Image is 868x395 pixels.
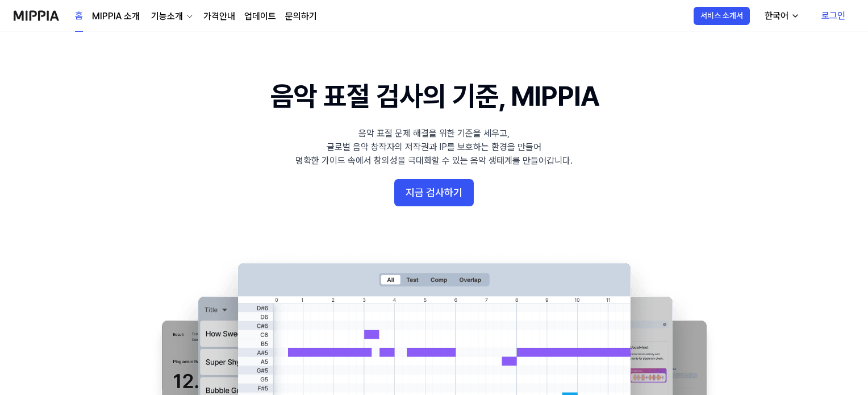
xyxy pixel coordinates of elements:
[694,7,750,25] button: 서비스 소개서
[270,77,598,115] h1: 음악 표절 검사의 기준, MIPPIA
[295,127,573,168] div: 음악 표절 문제 해결을 위한 기준을 세우고, 글로벌 음악 창작자의 저작권과 IP를 보호하는 환경을 만들어 명확한 가이드 속에서 창의성을 극대화할 수 있는 음악 생태계를 만들어...
[762,9,791,23] div: 한국어
[394,179,474,206] button: 지금 검사하기
[285,10,317,23] a: 문의하기
[203,10,235,23] a: 가격안내
[149,10,185,23] div: 기능소개
[756,5,807,27] button: 한국어
[149,10,194,23] button: 기능소개
[92,10,140,23] a: MIPPIA 소개
[75,1,83,32] a: 홈
[244,10,276,23] a: 업데이트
